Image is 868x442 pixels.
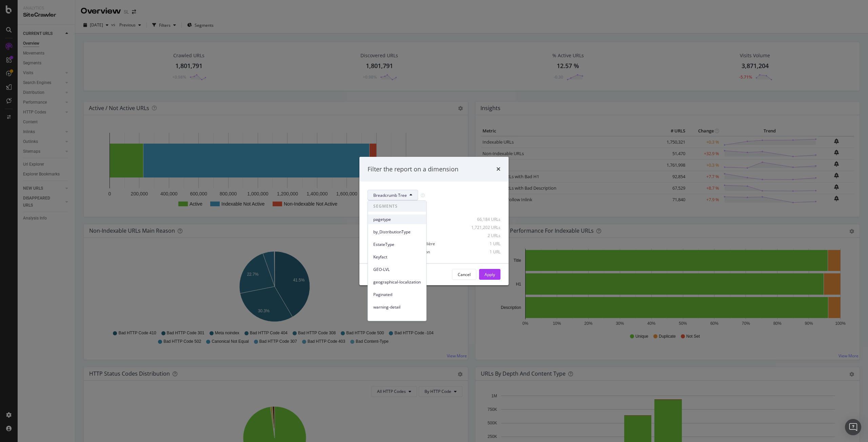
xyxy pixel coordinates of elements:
[458,272,471,277] div: Cancel
[373,279,421,285] span: geographical-localization
[452,269,476,280] button: Cancel
[479,269,500,280] button: Apply
[373,267,421,273] span: GEO-LVL
[368,206,500,212] div: Select all data available
[373,254,421,260] span: Keyfact
[373,192,407,198] span: Breadcrumb Tree
[359,157,509,286] div: modal
[496,165,500,174] div: times
[845,419,861,435] div: Open Intercom Messenger
[467,216,500,222] div: 66,184 URLs
[368,190,418,201] button: Breadcrumb Tree
[368,165,458,174] div: Filter the report on a dimension
[485,272,495,277] div: Apply
[373,317,421,323] span: IDF-TOP14-ROF
[368,201,426,212] span: SEGMENTS
[467,233,500,238] div: 2 URLs
[467,241,500,247] div: 1 URL
[467,249,500,255] div: 1 URL
[373,216,421,223] span: pagetype
[373,229,421,235] span: by_DistributionType
[373,241,421,248] span: EstateType
[373,292,421,298] span: Paginated
[373,304,421,310] span: warning-detail
[467,225,500,230] div: 1,721,202 URLs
